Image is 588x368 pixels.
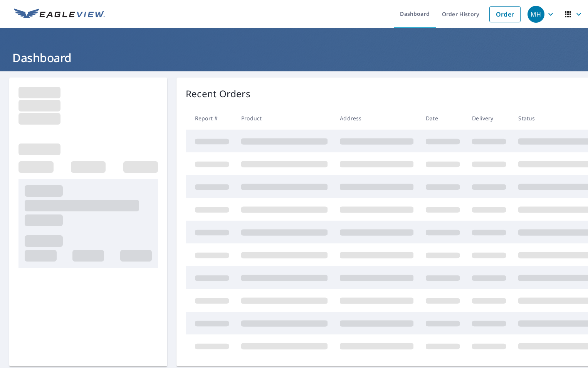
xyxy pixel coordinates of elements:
img: EV Logo [14,8,105,20]
th: Date [420,107,466,130]
h1: Dashboard [9,50,579,66]
th: Address [334,107,420,130]
p: Recent Orders [186,87,250,101]
th: Report # [186,107,235,130]
th: Product [235,107,334,130]
div: MH [528,6,544,23]
a: Order [489,6,521,22]
th: Delivery [466,107,512,130]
